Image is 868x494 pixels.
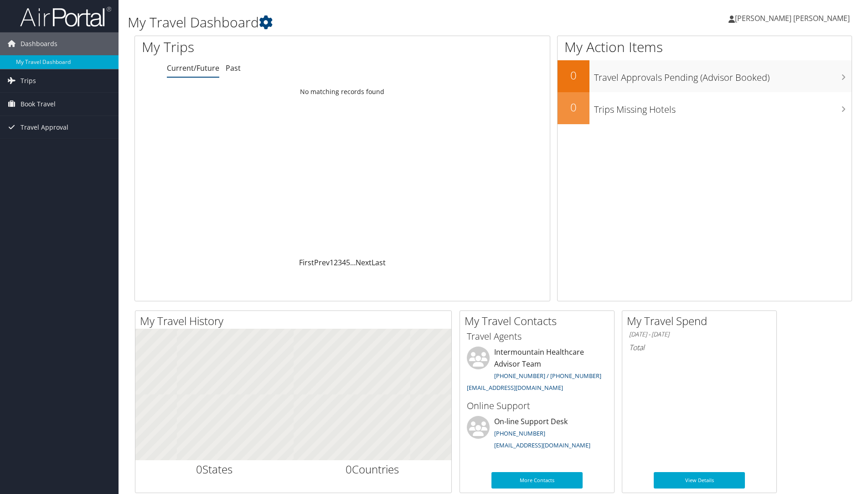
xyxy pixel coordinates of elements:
a: [EMAIL_ADDRESS][DOMAIN_NAME] [467,384,563,392]
a: Past [226,63,241,73]
a: Prev [314,258,330,268]
span: Book Travel [21,93,56,116]
a: 3 [338,258,342,268]
h3: Trips Missing Hotels [594,99,852,116]
span: Trips [21,69,36,92]
h3: Online Support [467,399,607,412]
span: 0 [196,462,202,477]
img: airportal-logo.png [20,6,111,27]
td: No matching records found [135,84,550,100]
h6: Total [629,342,770,352]
h1: My Travel Dashboard [128,13,615,32]
h3: Travel Agents [467,330,607,343]
a: More Contacts [491,472,583,489]
a: [PHONE_NUMBER] [494,429,545,437]
span: Dashboards [21,32,57,55]
li: Intermountain Healthcare Advisor Team [462,347,612,395]
h1: My Trips [142,37,370,57]
a: 4 [342,258,346,268]
h3: Travel Approvals Pending (Advisor Booked) [594,67,852,84]
span: 0 [346,462,352,477]
h2: My Travel History [140,313,451,329]
h2: 0 [558,100,589,115]
a: 2 [334,258,338,268]
a: First [299,258,314,268]
a: 5 [346,258,350,268]
a: 0Trips Missing Hotels [558,92,852,124]
li: On-line Support Desk [462,416,612,453]
h2: My Travel Spend [627,313,776,329]
a: [EMAIL_ADDRESS][DOMAIN_NAME] [494,441,590,449]
h6: [DATE] - [DATE] [629,330,770,339]
span: [PERSON_NAME] [PERSON_NAME] [735,13,850,23]
span: Travel Approval [21,116,68,139]
a: [PERSON_NAME] [PERSON_NAME] [728,5,859,32]
a: Next [356,258,372,268]
h2: Countries [300,462,445,477]
h2: States [142,462,287,477]
a: Last [372,258,386,268]
a: View Details [654,472,745,489]
h2: 0 [558,68,589,83]
h1: My Action Items [558,37,852,57]
h2: My Travel Contacts [465,313,614,329]
a: Current/Future [167,63,219,73]
a: 0Travel Approvals Pending (Advisor Booked) [558,60,852,92]
a: [PHONE_NUMBER] / [PHONE_NUMBER] [494,372,601,380]
a: 1 [330,258,334,268]
span: … [350,258,356,268]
